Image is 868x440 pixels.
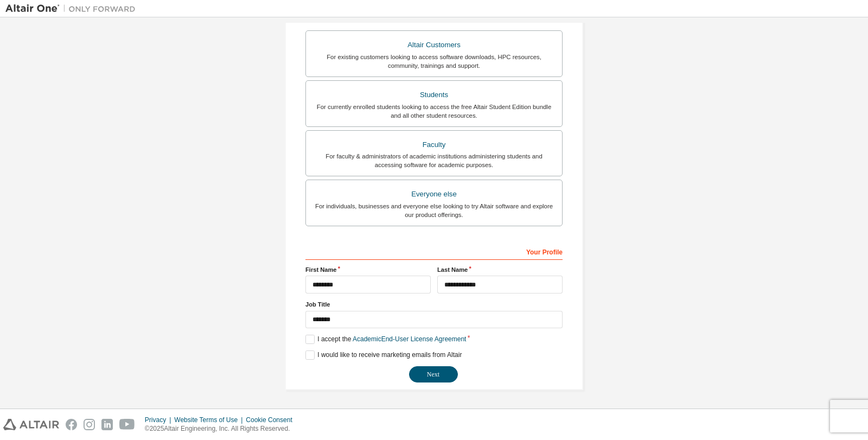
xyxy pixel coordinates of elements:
div: Faculty [312,137,556,152]
div: For existing customers looking to access software downloads, HPC resources, community, trainings ... [312,53,556,70]
img: altair_logo.svg [3,419,59,430]
label: First Name [305,265,431,274]
a: Academic End-User License Agreement [353,335,466,343]
div: For currently enrolled students looking to access the free Altair Student Edition bundle and all ... [312,103,556,120]
label: Last Name [437,265,563,274]
img: linkedin.svg [101,419,113,430]
div: Your Profile [305,243,563,260]
img: facebook.svg [66,419,77,430]
label: I would like to receive marketing emails from Altair [305,350,462,360]
label: I accept the [305,335,466,344]
div: Privacy [145,416,174,424]
img: Altair One [5,3,141,14]
div: Everyone else [312,187,556,202]
div: Students [312,87,556,103]
img: instagram.svg [84,419,95,430]
div: Website Terms of Use [174,416,246,424]
div: Altair Customers [312,37,556,53]
div: For individuals, businesses and everyone else looking to try Altair software and explore our prod... [312,202,556,219]
div: Cookie Consent [246,416,298,424]
label: Job Title [305,300,563,309]
button: Next [409,366,458,382]
img: youtube.svg [119,419,135,430]
div: For faculty & administrators of academic institutions administering students and accessing softwa... [312,152,556,169]
p: © 2025 Altair Engineering, Inc. All Rights Reserved. [145,424,299,433]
